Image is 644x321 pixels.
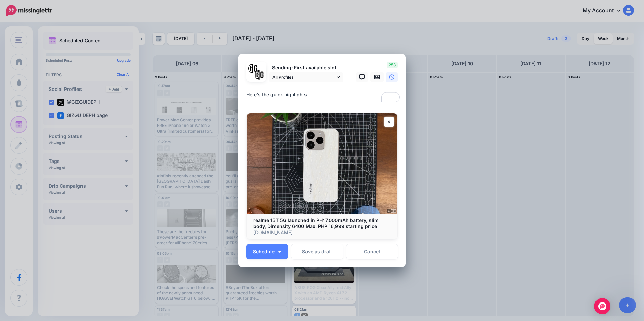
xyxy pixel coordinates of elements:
button: Schedule [246,244,288,259]
img: realme 15T 5G launched in PH: 7,000mAh battery, slim body, Dimensity 6400 Max, PHP 16,999 startin... [247,113,397,214]
p: Sending: First available slot [269,64,343,72]
img: 353459792_649996473822713_4483302954317148903_n-bsa138318.png [248,64,258,73]
span: 253 [387,62,398,68]
img: arrow-down-white.png [278,251,281,253]
img: JT5sWCfR-79925.png [255,70,264,80]
button: Save as draft [291,244,343,259]
span: Schedule [253,249,275,254]
span: All Profiles [272,74,335,81]
b: realme 15T 5G launched in PH: 7,000mAh battery, slim body, Dimensity 6400 Max, PHP 16,999 startin... [253,217,379,229]
textarea: To enrich screen reader interactions, please activate Accessibility in Grammarly extension settings [246,91,401,104]
a: Cancel [346,244,398,259]
p: [DOMAIN_NAME] [253,229,391,236]
div: Here's the quick highlights [246,91,401,99]
div: Open Intercom Messenger [594,298,610,314]
a: All Profiles [269,72,343,82]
